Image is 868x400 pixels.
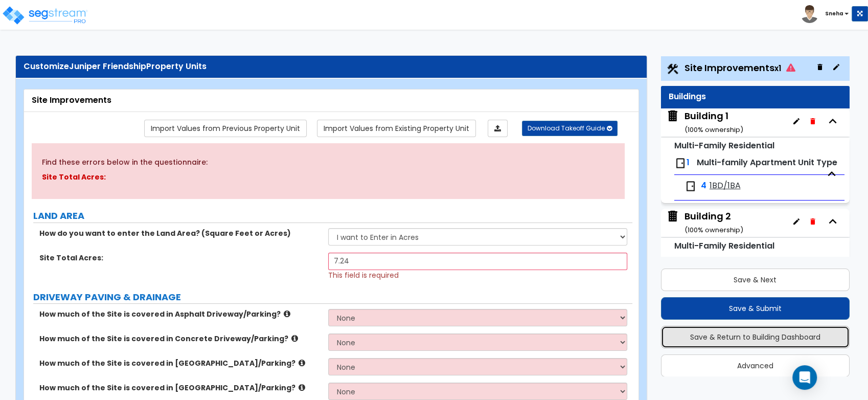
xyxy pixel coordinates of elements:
img: door.png [684,180,697,192]
small: Multi-Family Residential [674,140,774,151]
span: Building 2 [666,210,743,236]
img: building.svg [666,109,679,123]
label: How much of the Site is covered in [GEOGRAPHIC_DATA]/Parking? [39,383,321,393]
div: Buildings [669,91,842,103]
small: Multi-Family Residential [674,240,774,252]
button: Save & Next [661,269,850,291]
label: How do you want to enter the Land Area? (Square Feet or Acres) [39,228,321,238]
div: Building 2 [684,210,743,236]
h5: Find these errors below in the questionnaire: [42,159,614,166]
label: How much of the Site is covered in [GEOGRAPHIC_DATA]/Parking? [39,358,321,368]
div: Building 1 [684,109,743,136]
label: DRIVEWAY PAVING & DRAINAGE [33,291,632,304]
span: 1BD/1BA [710,180,741,192]
div: Open Intercom Messenger [792,365,817,390]
span: Download Takeoff Guide [528,124,605,132]
div: Site Improvements [32,95,631,106]
img: avatar.png [801,5,818,23]
button: Save & Submit [661,297,850,320]
button: Download Takeoff Guide [522,121,618,136]
small: x1 [774,63,781,74]
i: click for more info! [291,335,298,342]
label: How much of the Site is covered in Asphalt Driveway/Parking? [39,309,321,319]
a: Import the dynamic attribute values from existing properties. [317,120,476,137]
button: Advanced [661,354,850,377]
span: This field is required [328,270,399,280]
b: Sneha [825,10,843,17]
label: Site Total Acres: [39,253,321,263]
img: building.svg [666,210,679,223]
button: Save & Return to Building Dashboard [661,326,850,348]
span: Juniper Friendship [69,60,146,72]
img: Construction.png [666,62,679,76]
label: LAND AREA [33,209,632,223]
span: Multi-family Apartment Unit Type [697,157,837,168]
p: Site Total Acres: [42,171,614,184]
img: logo_pro_r.png [2,5,88,26]
span: 1 [687,157,690,168]
i: click for more info! [299,359,305,367]
a: Import the dynamic attributes value through Excel sheet [488,120,508,137]
i: click for more info! [284,310,290,318]
span: 4 [701,180,706,192]
small: ( 100 % ownership) [684,125,743,135]
img: door.png [674,157,687,169]
span: Site Improvements [684,61,795,74]
div: Customize Property Units [24,61,639,73]
a: Import the dynamic attribute values from previous properties. [144,120,307,137]
i: click for more info! [299,384,305,391]
span: Building 1 [666,109,743,136]
small: ( 100 % ownership) [684,225,743,235]
label: How much of the Site is covered in Concrete Driveway/Parking? [39,334,321,344]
